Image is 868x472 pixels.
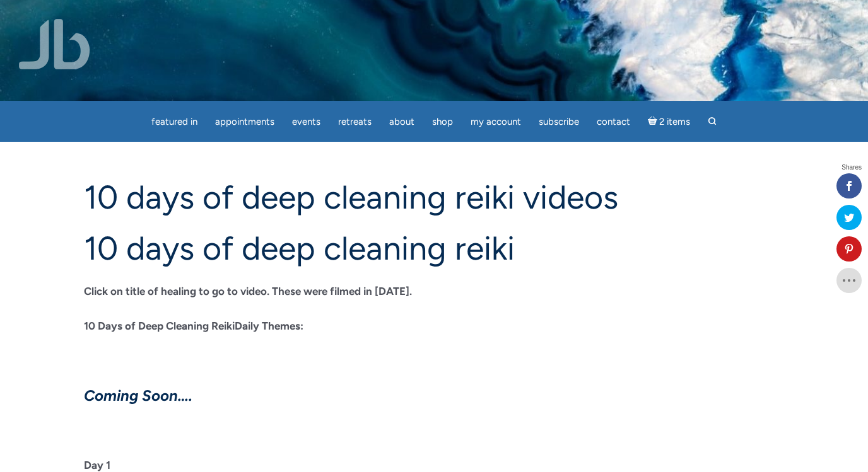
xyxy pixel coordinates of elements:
[215,116,274,127] span: Appointments
[84,459,110,471] strong: Day 1
[292,116,320,127] span: Events
[531,110,587,134] a: Subscribe
[84,285,412,297] strong: Click on title of healing to go to video. These were filmed in [DATE].
[208,110,282,134] a: Appointments
[648,116,660,127] i: Cart
[425,110,460,134] a: Shop
[84,231,784,267] h1: 10 Days of Deep Cleaning Reiki
[539,116,579,127] span: Subscribe
[284,110,328,134] a: Events
[640,108,698,134] a: Cart2 items
[84,180,784,216] h1: 10 Days of Deep Cleaning Reiki Videos
[382,110,422,134] a: About
[589,110,638,134] a: Contact
[151,116,197,127] span: featured in
[471,116,521,127] span: My Account
[331,110,379,134] a: Retreats
[597,116,630,127] span: Contact
[84,386,192,405] strong: Coming Soon….
[144,110,205,134] a: featured in
[84,319,303,332] strong: 10 Days of Deep Cleaning Reiki Daily Themes:
[19,19,90,69] img: Jamie Butler. The Everyday Medium
[463,110,529,134] a: My Account
[338,116,372,127] span: Retreats
[432,116,453,127] span: Shop
[389,116,414,127] span: About
[842,164,862,171] span: Shares
[659,117,690,127] span: 2 items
